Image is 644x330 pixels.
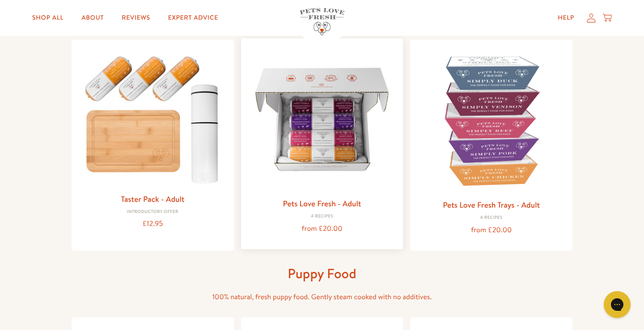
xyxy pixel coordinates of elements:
a: About [74,9,111,27]
span: 100% natural, fresh puppy food. Gently steam cooked with no additives. [212,292,432,302]
a: Reviews [114,9,157,27]
img: Pets Love Fresh - Adult [248,46,396,193]
div: from £20.00 [248,223,396,235]
a: Help [551,9,581,27]
a: Expert Advice [161,9,225,27]
a: Pets Love Fresh Trays - Adult [443,199,540,210]
h1: Puppy Food [179,265,465,282]
img: Taster Pack - Adult [79,47,227,188]
div: from £20.00 [417,224,565,236]
div: 4 Recipes [417,215,565,221]
img: Pets Love Fresh Trays - Adult [417,47,565,195]
div: £12.95 [79,218,227,230]
a: Shop All [25,9,71,27]
iframe: Gorgias live chat messenger [599,288,635,321]
a: Pets Love Fresh - Adult [283,198,361,209]
img: Pets Love Fresh [300,8,344,35]
div: Introductory Offer [79,209,227,215]
div: 4 Recipes [248,214,396,219]
a: Taster Pack - Adult [121,193,184,205]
